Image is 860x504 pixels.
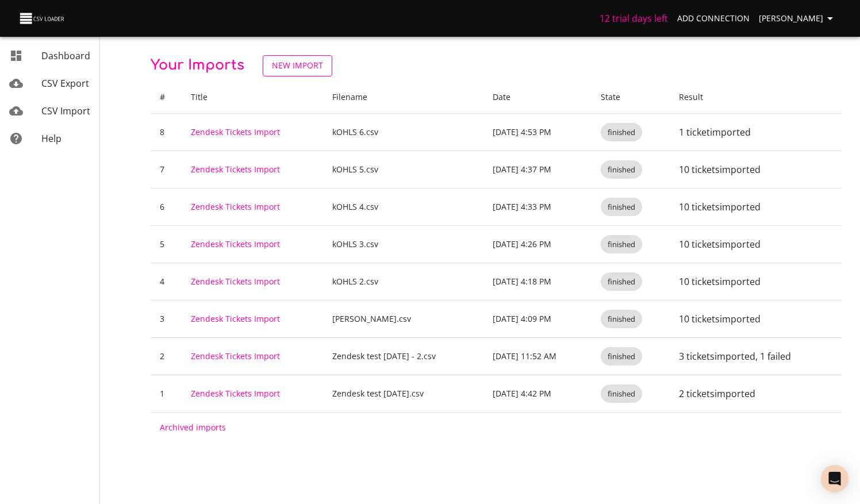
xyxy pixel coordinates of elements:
span: New Import [272,59,323,73]
td: [PERSON_NAME].csv [323,300,483,337]
p: 10 tickets imported [679,200,832,214]
span: Your Imports [151,57,244,73]
td: [DATE] 4:53 PM [483,113,592,151]
td: 7 [151,151,182,188]
td: kOHLS 2.csv [323,263,483,300]
td: kOHLS 5.csv [323,151,483,188]
span: finished [601,127,642,138]
span: finished [601,314,642,325]
td: [DATE] 4:18 PM [483,263,592,300]
a: Add Connection [673,8,754,29]
p: 10 tickets imported [679,237,832,251]
td: 8 [151,113,182,151]
td: kOHLS 3.csv [323,225,483,263]
span: Add Connection [677,11,750,26]
img: CSV Loader [18,10,67,26]
span: finished [601,276,642,287]
span: finished [601,202,642,213]
a: New Import [263,55,332,76]
p: 10 tickets imported [679,275,832,288]
p: 3 tickets imported , 1 failed [679,349,832,363]
h6: 12 trial days left [600,10,668,26]
td: 3 [151,300,182,337]
div: Open Intercom Messenger [821,465,849,493]
td: 6 [151,188,182,225]
th: State [592,81,670,114]
th: # [151,81,182,114]
a: Zendesk Tickets Import [191,238,280,249]
a: Zendesk Tickets Import [191,351,280,361]
td: 5 [151,225,182,263]
a: Archived imports [160,422,226,433]
td: [DATE] 4:09 PM [483,300,592,337]
th: Title [182,81,323,114]
span: finished [601,351,642,362]
td: [DATE] 4:33 PM [483,188,592,225]
th: Result [670,81,842,114]
a: Zendesk Tickets Import [191,201,280,212]
td: [DATE] 4:26 PM [483,225,592,263]
td: Zendesk test [DATE] - 2.csv [323,337,483,375]
span: finished [601,239,642,250]
td: [DATE] 11:52 AM [483,337,592,375]
span: Help [41,132,62,145]
span: [PERSON_NAME] [759,11,837,26]
td: 2 [151,337,182,375]
p: 2 tickets imported [679,387,832,401]
td: [DATE] 4:37 PM [483,151,592,188]
th: Filename [323,81,483,114]
td: kOHLS 4.csv [323,188,483,225]
span: CSV Export [41,77,89,90]
td: kOHLS 6.csv [323,113,483,151]
a: Zendesk Tickets Import [191,388,280,399]
a: Zendesk Tickets Import [191,126,280,137]
span: finished [601,388,642,399]
span: Dashboard [41,49,90,62]
a: Zendesk Tickets Import [191,164,280,175]
span: CSV Import [41,105,90,117]
button: [PERSON_NAME] [754,8,842,29]
th: Date [483,81,592,114]
span: finished [601,164,642,175]
p: 10 tickets imported [679,163,832,176]
td: [DATE] 4:42 PM [483,375,592,412]
p: 1 ticket imported [679,125,832,139]
td: 1 [151,375,182,412]
p: 10 tickets imported [679,312,832,326]
a: Zendesk Tickets Import [191,313,280,324]
td: 4 [151,263,182,300]
a: Zendesk Tickets Import [191,276,280,287]
td: Zendesk test [DATE].csv [323,375,483,412]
